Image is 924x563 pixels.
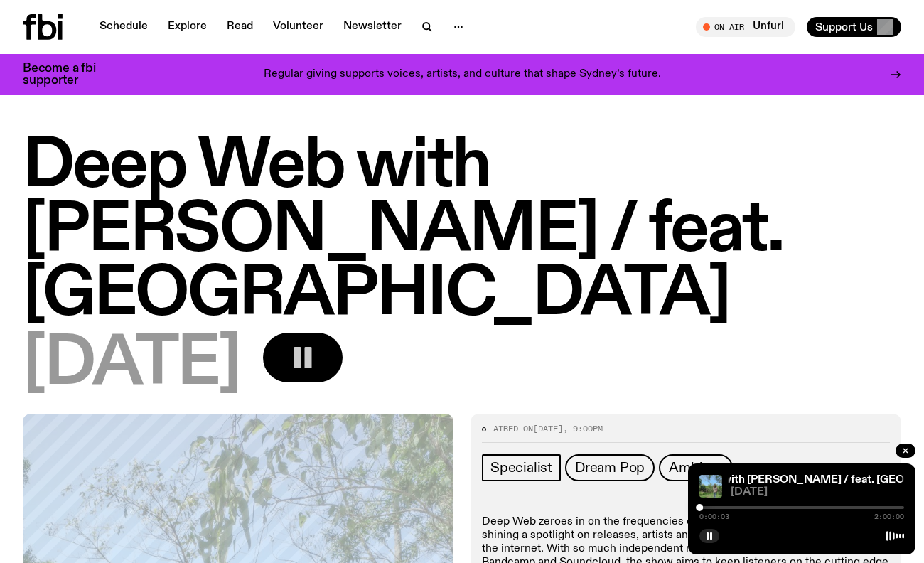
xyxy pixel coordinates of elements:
button: On AirUnfurl [696,17,795,37]
h3: Become a fbi supporter [23,63,114,87]
a: Volunteer [264,17,332,37]
a: Explore [159,17,215,37]
a: Read [218,17,262,37]
span: Support Us [815,21,873,33]
span: Aired on [493,423,533,434]
a: Dream Pop [565,454,655,481]
span: [DATE] [731,487,904,498]
span: Dream Pop [575,460,645,476]
p: Regular giving supports voices, artists, and culture that shape Sydney’s future. [264,68,661,81]
span: 2:00:00 [874,513,904,520]
span: , 9:00pm [563,423,603,434]
button: Support Us [807,17,901,37]
span: 0:00:03 [699,513,729,520]
a: Specialist [482,454,561,481]
a: Ambient [659,454,733,481]
span: Specialist [490,460,552,476]
span: [DATE] [533,423,563,434]
h1: Deep Web with [PERSON_NAME] / feat. [GEOGRAPHIC_DATA] [23,135,901,327]
span: [DATE] [23,333,240,397]
span: Ambient [669,460,723,476]
a: Newsletter [335,17,410,37]
a: Schedule [91,17,156,37]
